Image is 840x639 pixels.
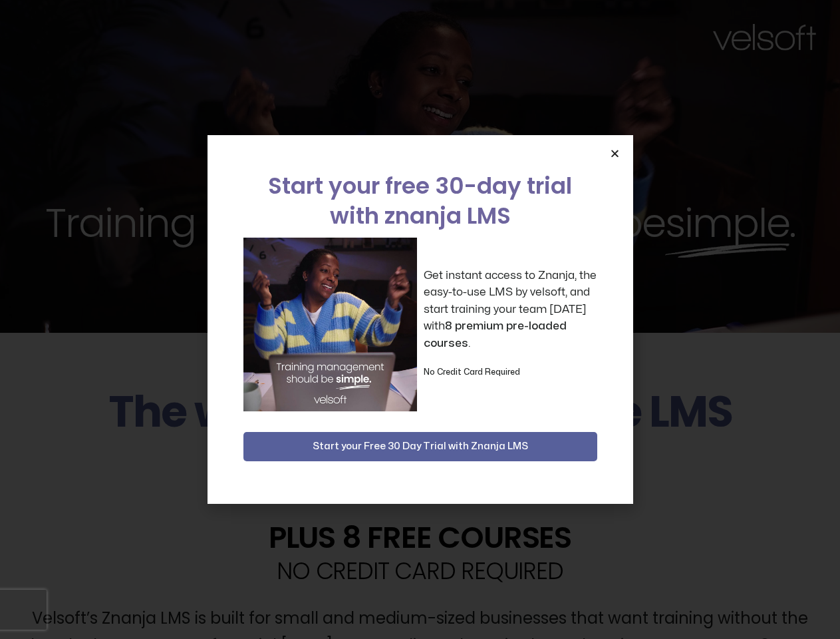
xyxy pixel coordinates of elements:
[610,148,620,158] a: Close
[424,368,520,376] strong: No Credit Card Required
[313,439,528,455] span: Start your Free 30 Day Trial with Znanja LMS
[424,320,567,349] strong: 8 premium pre-loaded courses
[424,267,597,352] p: Get instant access to Znanja, the easy-to-use LMS by velsoft, and start training your team [DATE]...
[243,171,597,231] h2: Start your free 30-day trial with znanja LMS
[243,238,417,411] img: a woman sitting at her laptop dancing
[243,432,597,461] button: Start your Free 30 Day Trial with Znanja LMS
